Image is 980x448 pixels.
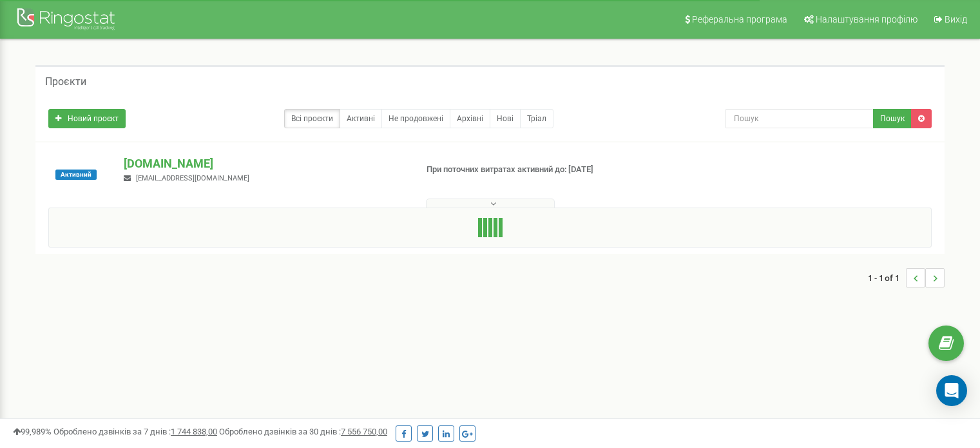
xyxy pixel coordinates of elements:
[816,14,918,24] span: Налаштування профілю
[53,427,217,436] span: Оброблено дзвінків за 7 днів :
[868,268,906,287] span: 1 - 1 of 1
[450,109,490,128] a: Архівні
[13,427,52,436] span: 99,989%
[936,375,967,406] div: Open Intercom Messenger
[341,427,387,436] u: 7 556 750,00
[124,155,405,172] p: [DOMAIN_NAME]
[48,109,126,128] a: Новий проєкт
[490,109,521,128] a: Нові
[427,164,633,176] p: При поточних витратах активний до: [DATE]
[171,427,217,436] u: 1 744 838,00
[381,109,450,128] a: Не продовжені
[692,14,787,24] span: Реферальна програма
[945,14,967,24] span: Вихід
[136,174,249,182] span: [EMAIL_ADDRESS][DOMAIN_NAME]
[45,76,86,88] h5: Проєкти
[868,255,945,300] nav: ...
[520,109,553,128] a: Тріал
[55,170,97,180] span: Активний
[340,109,382,128] a: Активні
[873,109,912,128] button: Пошук
[725,109,874,128] input: Пошук
[284,109,340,128] a: Всі проєкти
[219,427,387,436] span: Оброблено дзвінків за 30 днів :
